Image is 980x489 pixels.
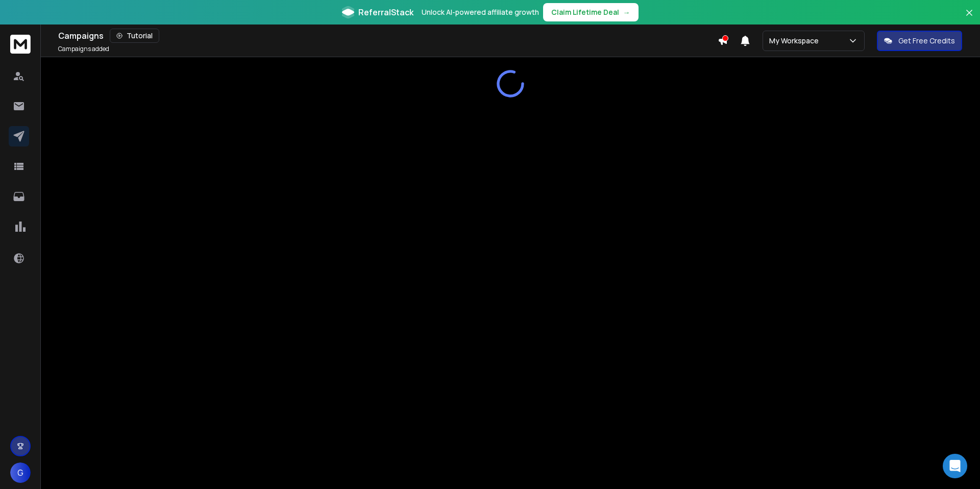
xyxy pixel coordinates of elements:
[543,3,639,21] button: Claim Lifetime Deal→
[110,29,159,43] button: Tutorial
[877,31,962,51] button: Get Free Credits
[623,7,630,17] span: →
[769,36,823,46] p: My Workspace
[10,462,31,483] button: G
[898,36,955,46] p: Get Free Credits
[963,6,976,31] button: Close banner
[58,29,718,43] div: Campaigns
[58,45,109,53] p: Campaigns added
[358,6,413,18] span: ReferralStack
[943,454,967,478] div: Open Intercom Messenger
[422,7,539,17] p: Unlock AI-powered affiliate growth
